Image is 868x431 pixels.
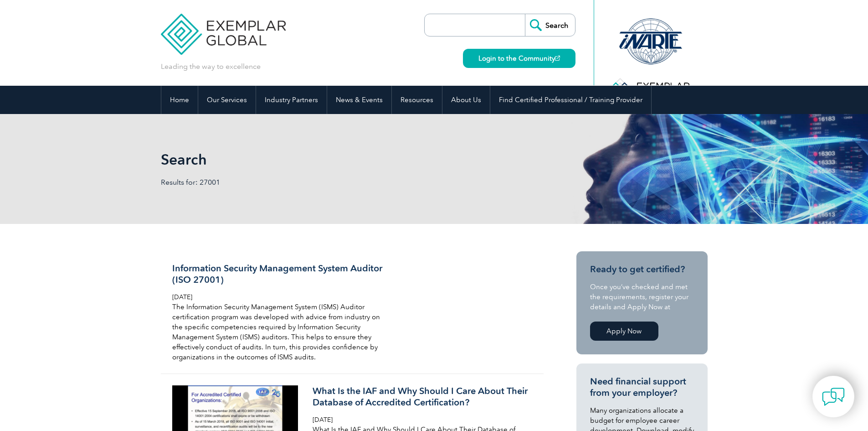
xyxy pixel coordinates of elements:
a: Industry Partners [256,86,327,114]
img: open_square.png [555,56,560,61]
a: Our Services [198,86,256,114]
span: [DATE] [313,416,333,424]
img: contact-chat.png [822,385,845,408]
a: Apply Now [590,322,658,341]
input: Search [525,14,575,36]
span: [DATE] [172,293,192,301]
a: About Us [442,86,490,114]
p: Once you’ve checked and met the requirements, register your details and Apply Now at [590,282,694,312]
h3: Information Security Management System Auditor (ISO 27001) [172,263,388,286]
a: Find Certified Professional / Training Provider [490,86,651,114]
p: Leading the way to excellence [161,62,261,72]
a: Information Security Management System Auditor (ISO 27001) [DATE] The Information Security Manage... [161,251,544,374]
h3: Need financial support from your employer? [590,376,694,399]
a: Resources [392,86,442,114]
a: Home [161,86,198,114]
h1: Search [161,151,511,168]
p: Results for: 27001 [161,177,434,187]
h3: What Is the IAF and Why Should I Care About Their Database of Accredited Certification? [313,385,529,408]
a: Login to the Community [463,49,575,68]
p: The Information Security Management System (ISMS) Auditor certification program was developed wit... [172,302,388,362]
h3: Ready to get certified? [590,264,694,275]
a: News & Events [327,86,391,114]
